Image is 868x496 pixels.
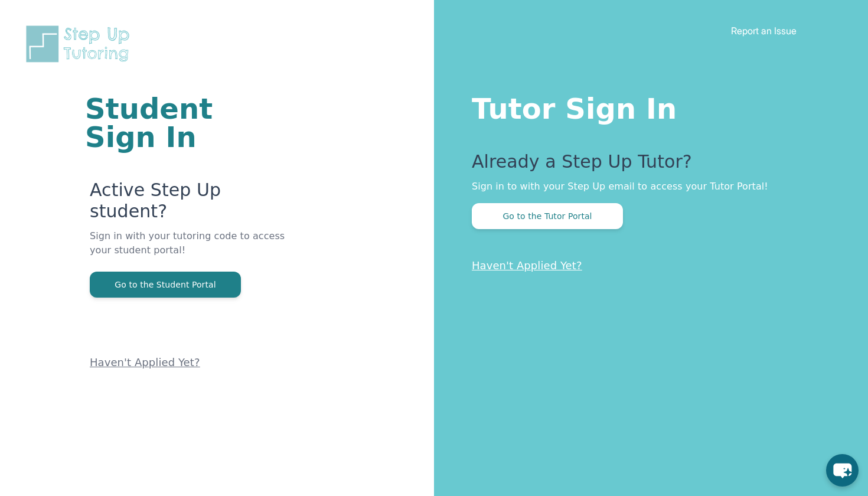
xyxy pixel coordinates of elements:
button: Go to the Tutor Portal [472,203,623,229]
a: Go to the Tutor Portal [472,210,623,221]
img: Step Up Tutoring horizontal logo [24,24,137,64]
h1: Student Sign In [85,94,292,151]
a: Report an Issue [731,25,797,37]
p: Already a Step Up Tutor? [472,151,821,180]
button: Go to the Student Portal [90,272,241,298]
p: Sign in to with your Step Up email to access your Tutor Portal! [472,180,821,194]
h1: Tutor Sign In [472,90,821,123]
a: Haven't Applied Yet? [472,259,582,272]
a: Go to the Student Portal [90,279,241,290]
button: chat-button [826,454,859,487]
p: Active Step Up student? [90,180,292,229]
p: Sign in with your tutoring code to access your student portal! [90,229,292,272]
a: Haven't Applied Yet? [90,356,200,368]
